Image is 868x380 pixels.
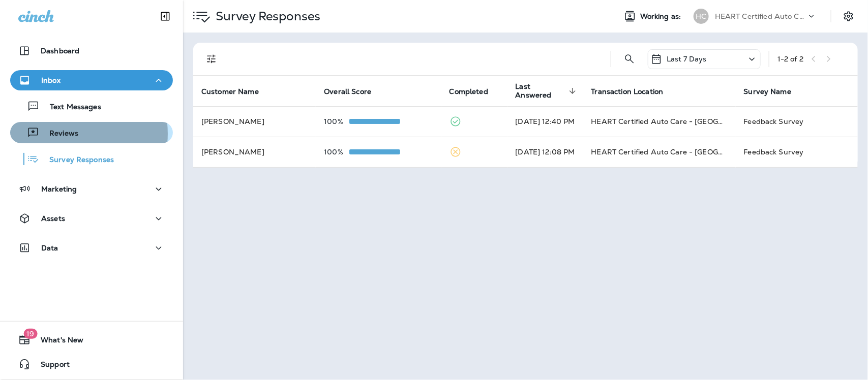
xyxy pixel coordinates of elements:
[10,330,173,350] button: 19What's New
[201,87,259,96] span: Customer Name
[591,87,664,96] span: Transaction Location
[744,87,805,96] span: Survey Name
[10,41,173,61] button: Dashboard
[777,55,803,63] div: 1 - 2 of 2
[507,106,583,137] td: [DATE] 12:40 PM
[324,87,371,96] span: Overall Score
[41,185,77,193] p: Marketing
[41,214,65,223] p: Assets
[31,336,83,348] span: What's New
[41,76,61,84] p: Inbox
[715,12,806,20] p: HEART Certified Auto Care
[151,6,179,26] button: Collapse Sidebar
[640,12,683,21] span: Working as:
[619,49,640,69] button: Search Survey Responses
[591,87,677,96] span: Transaction Location
[10,70,173,90] button: Inbox
[10,148,173,170] button: Survey Responses
[23,329,37,339] span: 19
[10,238,173,258] button: Data
[212,9,320,24] p: Survey Responses
[450,87,501,96] span: Completed
[736,137,858,167] td: Feedback Survey
[667,55,707,63] p: Last 7 Days
[40,103,101,112] p: Text Messages
[324,87,384,96] span: Overall Score
[324,148,349,156] p: 100%
[193,137,316,167] td: [PERSON_NAME]
[324,117,349,125] p: 100%
[10,179,173,199] button: Marketing
[41,47,79,55] p: Dashboard
[516,82,579,100] span: Last Answered
[31,360,70,372] span: Support
[201,49,222,69] button: Filters
[694,9,709,24] div: HC
[10,96,173,117] button: Text Messages
[736,106,858,137] td: Feedback Survey
[193,106,316,137] td: [PERSON_NAME]
[840,7,858,25] button: Settings
[41,244,58,252] p: Data
[10,208,173,229] button: Assets
[39,129,78,139] p: Reviews
[583,106,736,137] td: HEART Certified Auto Care - [GEOGRAPHIC_DATA]
[450,87,488,96] span: Completed
[201,87,272,96] span: Customer Name
[10,122,173,143] button: Reviews
[507,137,583,167] td: [DATE] 12:08 PM
[39,155,114,165] p: Survey Responses
[10,354,173,374] button: Support
[516,82,566,100] span: Last Answered
[583,137,736,167] td: HEART Certified Auto Care - [GEOGRAPHIC_DATA]
[744,87,792,96] span: Survey Name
